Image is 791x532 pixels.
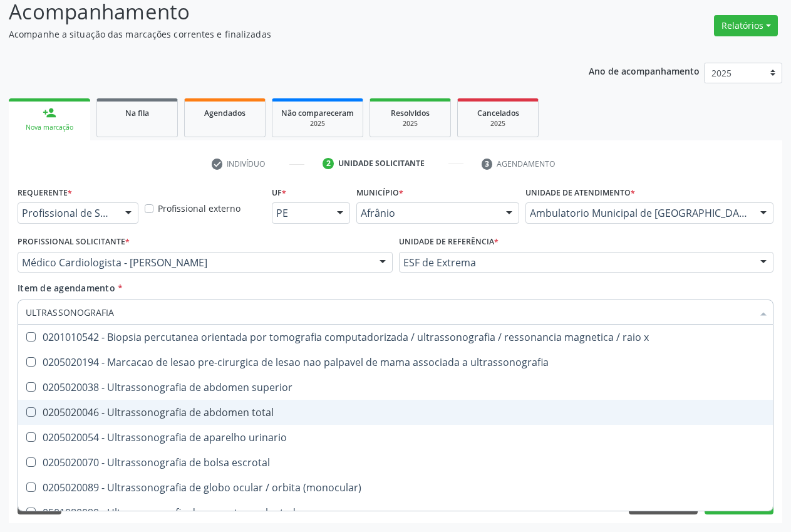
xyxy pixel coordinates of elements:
span: Médico Cardiologista - [PERSON_NAME] [22,256,367,269]
p: Acompanhe a situação das marcações correntes e finalizadas [9,28,551,41]
input: Buscar por procedimentos [26,300,753,325]
div: 0501080090 - Ultrassonografia de orgao transplantado [26,508,765,518]
label: Unidade de referência [399,232,499,252]
span: Ambulatorio Municipal de [GEOGRAPHIC_DATA] [530,207,748,219]
div: person_add [43,106,56,120]
label: Profissional externo [158,202,240,215]
div: Unidade solicitante [338,158,425,169]
span: Afrânio [361,207,494,219]
span: Cancelados [477,108,519,118]
label: Município [356,183,403,202]
div: 2 [323,158,334,169]
span: Não compareceram [281,108,354,118]
div: 0205020070 - Ultrassonografia de bolsa escrotal [26,457,765,467]
span: Profissional de Saúde [22,207,113,219]
div: 0201010542 - Biopsia percutanea orientada por tomografia computadorizada / ultrassonografia / res... [26,332,765,342]
span: ESF de Extrema [403,256,748,269]
button: Relatórios [714,15,778,36]
p: Ano de acompanhamento [589,63,700,78]
div: 0205020046 - Ultrassonografia de abdomen total [26,407,765,417]
span: Resolvidos [391,108,430,118]
div: 2025 [467,119,529,128]
label: Unidade de atendimento [525,183,635,202]
label: Requerente [18,183,72,202]
div: 2025 [281,119,354,128]
div: 2025 [379,119,442,128]
div: 0205020054 - Ultrassonografia de aparelho urinario [26,432,765,442]
label: UF [272,183,286,202]
span: Item de agendamento [18,282,115,294]
div: 0205020089 - Ultrassonografia de globo ocular / orbita (monocular) [26,482,765,493]
span: PE [276,207,324,219]
div: 0205020038 - Ultrassonografia de abdomen superior [26,382,765,392]
div: Nova marcação [18,123,81,132]
label: Profissional Solicitante [18,232,130,252]
span: Na fila [125,108,149,118]
span: Agendados [204,108,246,118]
div: 0205020194 - Marcacao de lesao pre-cirurgica de lesao nao palpavel de mama associada a ultrassono... [26,357,765,367]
